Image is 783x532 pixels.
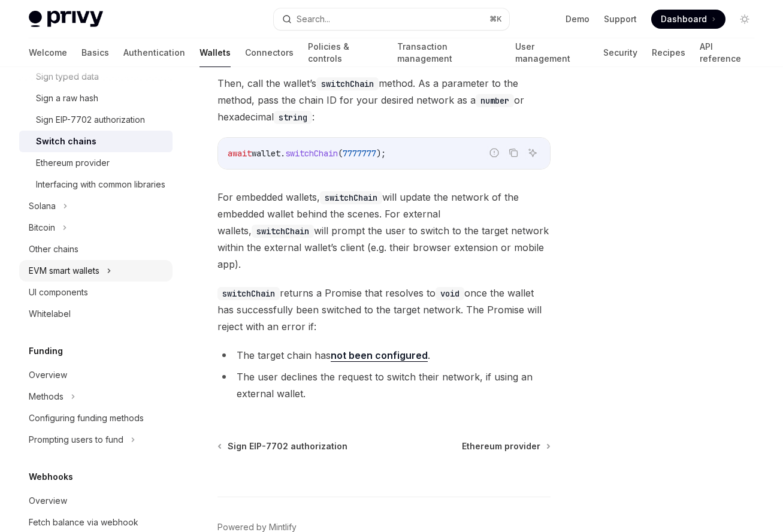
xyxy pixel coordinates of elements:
[19,152,173,174] a: Ethereum provider
[19,109,173,131] a: Sign EIP-7702 authorization
[566,13,589,25] a: Demo
[476,94,514,107] code: number
[228,148,252,159] span: await
[217,189,551,273] span: For embedded wallets, will update the network of the embedded wallet behind the scenes. For exter...
[29,389,64,404] div: Methods
[462,440,540,452] span: Ethereum provider
[19,407,173,429] a: Configuring funding methods
[29,494,67,508] div: Overview
[19,364,173,386] a: Overview
[219,440,347,452] a: Sign EIP-7702 authorization
[29,368,67,382] div: Overview
[338,148,343,159] span: (
[316,77,379,90] code: switchChain
[436,287,464,300] code: void
[36,134,96,149] div: Switch chains
[515,38,589,67] a: User management
[29,38,67,67] a: Welcome
[19,87,173,109] a: Sign a raw hash
[661,13,707,25] span: Dashboard
[19,195,173,217] button: Solana
[19,490,173,512] a: Overview
[29,470,73,484] h5: Webhooks
[486,145,502,161] button: Report incorrect code
[19,131,173,152] a: Switch chains
[19,429,173,451] button: Prompting users to fund
[252,148,280,159] span: wallet
[19,217,173,238] button: Bitcoin
[462,440,549,452] a: Ethereum provider
[652,38,685,67] a: Recipes
[297,12,330,26] div: Search...
[29,515,138,530] div: Fetch balance via webhook
[700,38,754,67] a: API reference
[603,38,637,67] a: Security
[217,287,280,300] code: switchChain
[36,113,145,127] div: Sign EIP-7702 authorization
[199,38,231,67] a: Wallets
[19,282,173,303] a: UI components
[604,13,637,25] a: Support
[397,38,501,67] a: Transaction management
[36,91,98,105] div: Sign a raw hash
[331,349,428,362] a: not been configured
[735,10,754,29] button: Toggle dark mode
[36,156,110,170] div: Ethereum provider
[651,10,725,29] a: Dashboard
[19,260,173,282] button: EVM smart wallets
[29,344,63,358] h5: Funding
[280,148,285,159] span: .
[320,191,382,204] code: switchChain
[19,238,173,260] a: Other chains
[123,38,185,67] a: Authentication
[376,148,386,159] span: );
[81,38,109,67] a: Basics
[308,38,383,67] a: Policies & controls
[274,111,312,124] code: string
[525,145,540,161] button: Ask AI
[217,285,551,335] span: returns a Promise that resolves to once the wallet has successfully been switched to the target n...
[19,386,173,407] button: Methods
[29,433,123,447] div: Prompting users to fund
[285,148,338,159] span: switchChain
[252,225,314,238] code: switchChain
[29,199,56,213] div: Solana
[19,174,173,195] a: Interfacing with common libraries
[29,307,71,321] div: Whitelabel
[245,38,294,67] a: Connectors
[217,75,551,125] span: Then, call the wallet’s method. As a parameter to the method, pass the chain ID for your desired ...
[19,303,173,325] a: Whitelabel
[36,177,165,192] div: Interfacing with common libraries
[217,347,551,364] li: The target chain has .
[29,285,88,300] div: UI components
[29,220,55,235] div: Bitcoin
[489,14,502,24] span: ⌘ K
[29,264,99,278] div: EVM smart wallets
[29,11,103,28] img: light logo
[29,411,144,425] div: Configuring funding methods
[343,148,376,159] span: 7777777
[506,145,521,161] button: Copy the contents from the code block
[29,242,78,256] div: Other chains
[217,368,551,402] li: The user declines the request to switch their network, if using an external wallet.
[274,8,509,30] button: Search...⌘K
[228,440,347,452] span: Sign EIP-7702 authorization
